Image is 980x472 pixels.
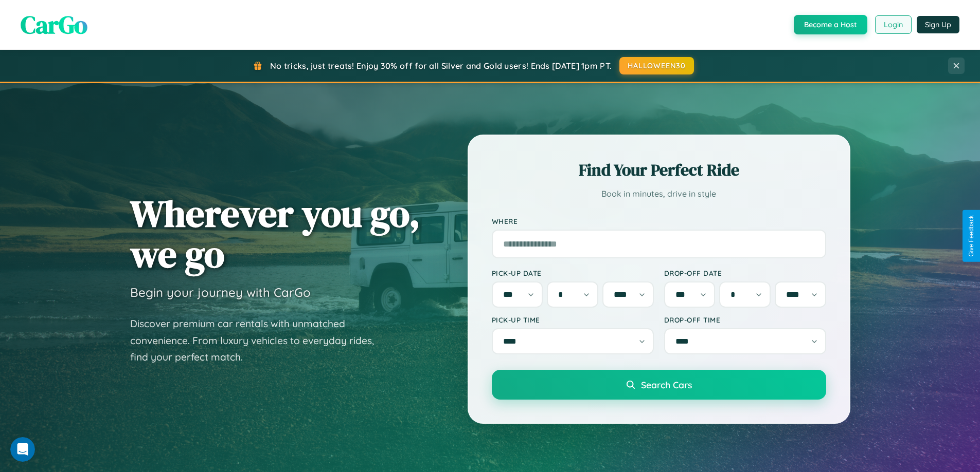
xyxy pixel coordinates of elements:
[794,15,867,34] button: Become a Host
[130,315,387,366] p: Discover premium car rentals with unmatched convenience. From luxury vehicles to everyday rides, ...
[492,159,826,181] h2: Find Your Perfect Ride
[492,186,826,201] p: Book in minutes, drive in style
[130,193,420,274] h1: Wherever you go, we go
[130,285,311,300] h3: Begin your journey with CarGo
[21,8,87,42] span: CarGo
[664,315,826,324] label: Drop-off Time
[619,57,694,74] button: HALLOWEEN30
[10,437,35,462] iframe: Intercom live chat
[492,217,826,225] label: Where
[917,16,959,33] button: Sign Up
[664,269,826,277] label: Drop-off Date
[968,215,975,257] div: Give Feedback
[641,379,692,390] span: Search Cars
[492,269,654,277] label: Pick-up Date
[492,370,826,400] button: Search Cars
[875,15,912,34] button: Login
[270,61,612,71] span: No tricks, just treats! Enjoy 30% off for all Silver and Gold users! Ends [DATE] 1pm PT.
[492,315,654,324] label: Pick-up Time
